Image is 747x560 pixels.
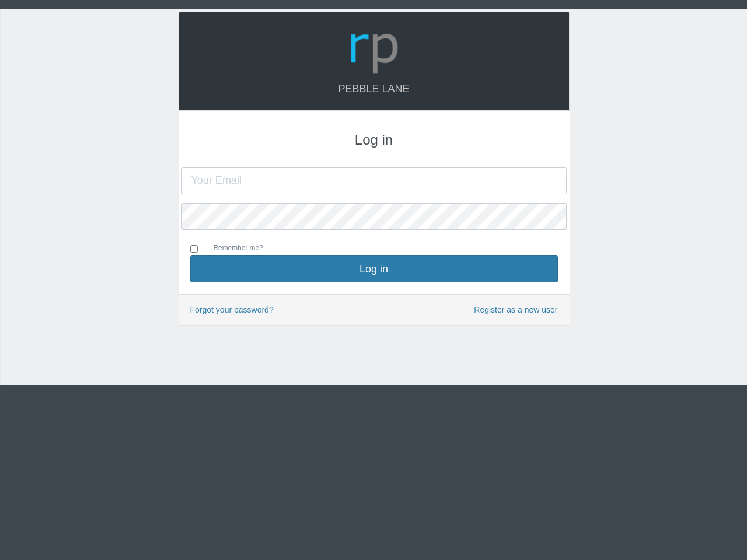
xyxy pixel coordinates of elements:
[190,245,198,253] input: Remember me?
[202,243,263,256] label: Remember me?
[181,167,567,194] input: Your Email
[346,21,402,77] img: Logo
[190,256,558,282] button: Log in
[474,303,557,317] a: Register as a new user
[191,83,557,95] h4: Pebble Lane
[190,132,558,148] h3: Log in
[190,305,274,314] a: Forgot your password?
